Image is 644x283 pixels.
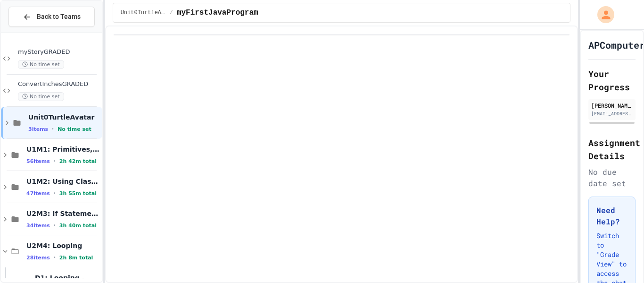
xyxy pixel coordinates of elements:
span: D1: Looping - While Loops [35,274,100,282]
span: Unit0TurtleAvatar [28,113,100,121]
span: U1M1: Primitives, Variables, Basic I/O [26,145,100,154]
span: ConvertInchesGRADED [18,80,100,88]
span: No time set [18,92,64,101]
span: No time set [18,60,64,69]
div: My Account [587,4,617,26]
div: [EMAIL_ADDRESS][DOMAIN_NAME] [591,110,633,117]
span: • [54,254,56,261]
div: No due date set [588,166,636,189]
span: 2h 42m total [59,158,97,164]
button: Back to Teams [8,7,95,27]
div: [PERSON_NAME] [591,101,633,110]
span: U2M3: If Statements & Control Flow [26,209,100,218]
span: 34 items [26,223,50,229]
span: 3h 55m total [59,190,97,197]
span: 47 items [26,190,50,197]
span: 56 items [26,158,50,164]
span: • [52,125,54,133]
span: U2M4: Looping [26,241,100,250]
span: 2h 8m total [59,255,93,261]
span: Back to Teams [37,12,81,22]
span: • [54,222,56,229]
iframe: chat widget [604,245,635,274]
span: 3 items [28,126,48,132]
span: Unit0TurtleAvatar [121,9,166,17]
span: myStoryGRADED [18,48,100,56]
span: • [54,189,56,197]
span: 3h 40m total [59,223,97,229]
h2: Your Progress [588,67,636,94]
iframe: chat widget [566,204,635,244]
span: No time set [58,126,91,132]
span: myFirstJavaProgram [177,7,258,18]
h2: Assignment Details [588,136,636,163]
span: U1M2: Using Classes and Objects [26,177,100,186]
span: • [54,157,56,165]
span: / [170,9,173,17]
span: 28 items [26,255,50,261]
